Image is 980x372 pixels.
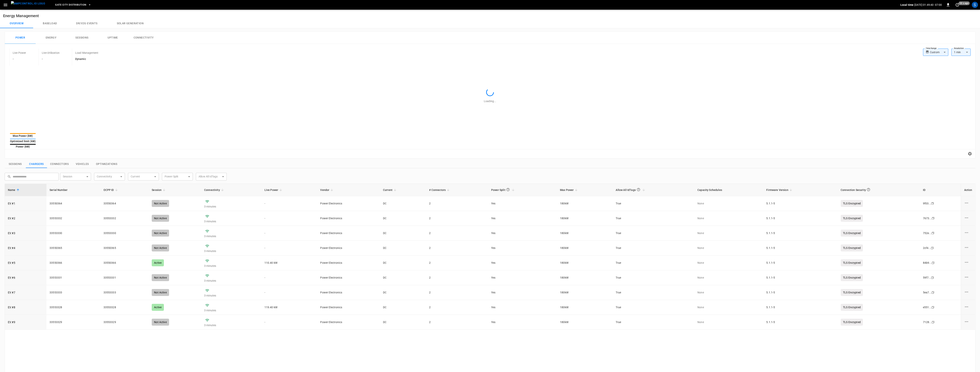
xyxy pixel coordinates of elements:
td: Yes [488,211,557,226]
div: charge point options [964,201,972,206]
td: 2 [426,270,488,285]
td: 33550365 [100,241,149,255]
td: True [613,226,694,241]
td: 180 kW [557,315,613,330]
div: copy [931,275,935,280]
span: Loading... [484,100,496,103]
td: 33553330 [100,226,149,241]
td: DC [380,255,426,270]
a: EV #3 [8,231,15,235]
td: 33550364 [46,196,100,211]
td: 2 [426,300,488,315]
p: TLS Encrypted [841,289,863,296]
p: None [697,202,760,205]
td: 2 [426,285,488,300]
p: 3 minutes [204,205,258,208]
div: Not Active [152,200,169,207]
div: Active [152,259,164,266]
p: TLS Encrypted [841,319,863,326]
td: - [261,285,317,300]
div: Not Active [152,319,169,326]
div: Power (kW) [10,145,36,149]
span: Vendor [320,188,334,192]
span: Connectivity [204,188,225,192]
div: Custom [930,49,948,56]
th: Capacity Schedules [694,184,763,196]
td: 5.1.1-5 [763,226,838,241]
td: 5.1.1-5 [763,196,838,211]
span: Max Power [560,188,579,192]
p: None [697,246,760,250]
div: charge point options [964,290,972,295]
td: 180 kW [557,211,613,226]
td: 180 kW [557,300,613,315]
p: TLS Encrypted [841,259,863,266]
td: 5.1.1-5 [763,285,838,300]
td: 2 [426,196,488,211]
th: Serial Number [46,184,100,196]
div: 84b9 ... [923,261,931,265]
button: show latest sessions [5,160,26,168]
td: 180 kW [557,255,613,270]
td: True [613,241,694,255]
p: None [697,276,760,280]
td: 5.1.1-5 [763,270,838,285]
div: e551 ... [923,305,931,309]
a: EV #8 [8,305,15,309]
span: Live Power [264,188,283,192]
td: 33553331 [100,270,149,285]
td: 2 [426,315,488,330]
p: [DATE] 01:49:40 -07:00 [914,3,942,7]
div: 59f7 ... [923,276,931,280]
td: - [261,315,317,330]
td: DC [380,285,426,300]
a: EV #2 [8,216,15,220]
div: copy [931,320,935,324]
td: 33553328 [100,300,149,315]
td: - [261,226,317,241]
div: copy [931,305,935,309]
div: charge point options [964,245,972,251]
td: 5.1.1-5 [763,211,838,226]
div: Not Active [152,230,169,237]
td: Power Electronics [317,241,380,255]
span: Gate City Distribution [55,3,86,7]
div: 9f03 ... [923,202,931,205]
p: 3 minutes [204,294,258,297]
p: 3 minutes [204,264,258,268]
button: show latest optimizations [93,160,120,168]
p: TLS Encrypted [841,215,863,222]
td: 5.1.1-5 [763,255,838,270]
td: 33553329 [100,315,149,330]
button: Solar generation [107,19,153,28]
div: copy [931,231,935,235]
td: Power Electronics [317,270,380,285]
p: Live Utilization [42,51,60,55]
td: 33550364 [100,196,149,211]
button: set refresh interval [954,2,960,8]
td: 33553328 [46,300,100,315]
td: True [613,211,694,226]
td: Yes [488,285,557,300]
h6: Dynamic [75,57,98,61]
td: 33550366 [46,255,100,270]
a: EV #1 [8,202,15,205]
td: - [261,270,317,285]
td: 5.1.1-5 [763,300,838,315]
td: Power Electronics [317,196,380,211]
p: TLS Encrypted [841,304,863,311]
span: 20 s ago [958,1,970,5]
td: True [613,196,694,211]
div: 752e ... [923,231,931,235]
td: Yes [488,226,557,241]
td: Power Electronics [317,300,380,315]
td: Yes [488,241,557,255]
img: ampcontrol.io logo [11,1,45,6]
td: 33553332 [100,211,149,226]
span: Name [8,188,20,192]
td: 33553333 [46,285,100,300]
td: 33550366 [100,255,149,270]
p: 3 minutes [204,279,258,283]
td: Yes [488,300,557,315]
th: ID [920,184,961,196]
